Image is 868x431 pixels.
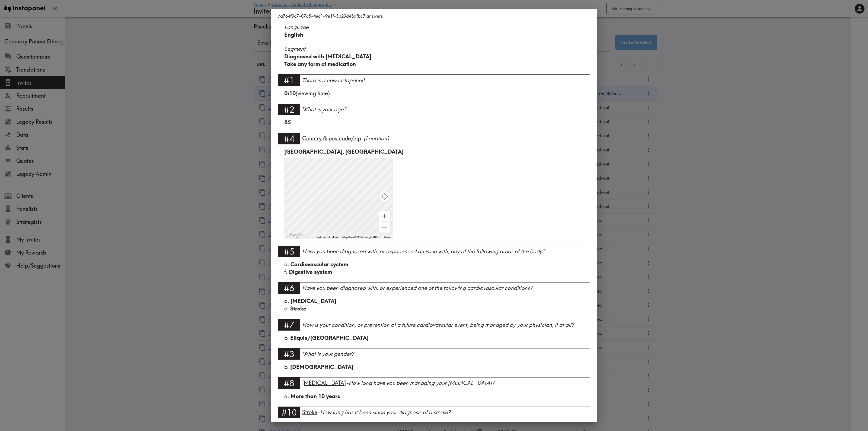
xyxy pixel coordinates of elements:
[290,334,369,341] span: Eliquis/[GEOGRAPHIC_DATA]
[384,236,391,239] a: Terms (opens in new tab)
[302,409,317,416] span: Stroke
[302,350,590,358] div: What is your gender?
[284,334,584,342] div: b.
[302,379,346,386] span: [MEDICAL_DATA]
[284,53,371,60] span: Diagnosed with [MEDICAL_DATA]
[289,268,332,275] span: Digestive system
[271,9,597,23] h2: /a764f9c7-07d5-4ec1-9e1f-5b29d43dfbc7 answers
[284,31,303,38] span: English
[278,319,590,334] a: #7How is your condition, or prevention of a future cardiovascular event, being managed by your ph...
[278,133,300,144] div: #4
[278,104,590,119] a: #2What is your age?
[291,393,340,400] span: More than 10 years
[278,104,300,115] div: #2
[290,363,353,370] span: [DEMOGRAPHIC_DATA]
[278,319,300,330] div: #7
[278,377,300,389] div: #8
[342,236,380,239] span: Map Data ©2025 Google, INEGI
[291,297,336,304] span: [MEDICAL_DATA]
[278,407,300,418] div: #10
[278,133,590,148] a: #4Country & postcode/zip-(Location)
[290,305,306,312] span: Stroke
[278,348,300,360] div: #3
[284,297,584,305] div: a.
[379,191,390,202] button: Map camera controls
[284,392,584,400] div: d.
[278,74,590,89] a: #1There is a new instapanel!
[284,90,296,97] b: 0:10
[278,282,300,294] div: #6
[379,222,390,233] button: Zoom out
[284,61,356,67] span: Take any form of medication
[284,363,584,371] div: b.
[284,268,584,276] div: f.
[278,407,590,422] a: #10Stroke-How long has it been since your diagnosis of a stroke?
[302,77,590,84] div: There is a new instapanel!
[316,235,339,239] button: Keyboard shortcuts
[284,119,584,133] div: 85
[302,284,590,292] div: Have you been diagnosed with, or experienced one of the following cardiovascular conditions?
[302,135,590,142] div: - (Location)
[379,211,390,221] button: Zoom in
[302,321,590,329] div: How is your condition, or prevention of a future cardiovascular event, being managed by your phys...
[284,45,584,53] span: Segment
[278,74,300,86] div: #1
[286,232,304,239] a: Open this area in Google Maps (opens a new window)
[278,282,590,297] a: #6Have you been diagnosed with, or experienced one of the following cardiovascular conditions?
[284,305,584,312] div: c.
[278,246,590,261] a: #5Have you been diagnosed with, or experienced an issue with, any of the following areas of the b...
[284,422,584,429] div: b.
[284,23,584,31] span: Language
[284,90,584,104] div: (viewing time)
[290,422,315,429] span: 1-5 years
[284,261,584,268] div: a.
[278,348,590,363] a: #3What is your gender?
[284,148,584,156] div: [GEOGRAPHIC_DATA], [GEOGRAPHIC_DATA]
[302,106,590,113] div: What is your age?
[302,408,590,416] div: - How long has it been since your diagnosis of a stroke?
[302,379,590,387] div: - How long have you been managing your [MEDICAL_DATA]?
[286,232,304,239] img: Google
[302,135,361,142] span: Country & postcode/zip
[278,377,590,392] a: #8[MEDICAL_DATA]-How long have you been managing your [MEDICAL_DATA]?
[291,261,348,268] span: Cardiovascular system
[302,248,590,255] div: Have you been diagnosed with, or experienced an issue with, any of the following areas of the body?
[278,246,300,257] div: #5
